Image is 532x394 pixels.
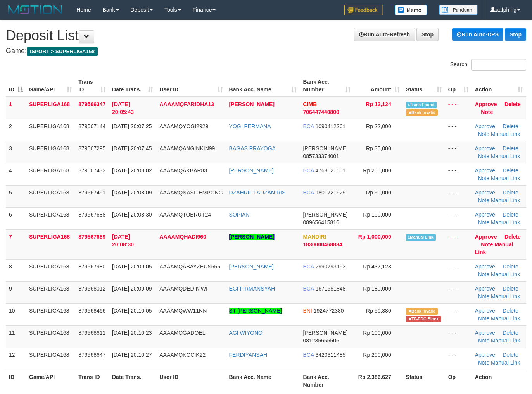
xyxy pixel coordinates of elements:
[159,234,206,240] span: AAAAMQHADI960
[226,75,300,97] th: Bank Acc. Name: activate to sort column ascending
[6,259,26,281] td: 8
[303,167,314,174] span: BCA
[366,101,391,107] span: Rp 12,124
[471,59,526,71] input: Search:
[445,207,472,229] td: - - -
[503,189,518,196] a: Delete
[112,212,152,218] span: [DATE] 20:08:30
[445,348,472,370] td: - - -
[26,325,75,348] td: SUPERLIGA168
[6,97,26,119] td: 1
[75,370,109,392] th: Trans ID
[159,123,208,129] span: AAAAMQYOGI2929
[303,189,314,196] span: BCA
[6,185,26,207] td: 5
[6,163,26,185] td: 4
[78,145,105,151] span: 879567295
[445,75,472,97] th: Op: activate to sort column ascending
[78,352,105,358] span: 879568647
[78,212,105,218] span: 879567688
[354,370,403,392] th: Rp 2.386.627
[229,101,275,107] a: [PERSON_NAME]
[363,286,391,292] span: Rp 180,000
[26,281,75,303] td: SUPERLIGA168
[229,189,286,196] a: DZAHRIL FAUZAN RIS
[445,325,472,348] td: - - -
[159,286,207,292] span: AAAAMQDEDIKIWI
[229,234,275,240] a: [PERSON_NAME]
[475,286,495,292] a: Approve
[475,352,495,358] a: Approve
[406,316,441,322] span: Transfer EDC blocked
[303,286,314,292] span: BCA
[503,212,518,218] a: Delete
[354,28,415,41] a: Run Auto-Refresh
[6,119,26,141] td: 2
[159,212,211,218] span: AAAAMQTOBRUT24
[395,5,427,15] img: Button%20Memo.svg
[503,286,518,292] a: Delete
[475,263,495,270] a: Approve
[366,308,391,314] span: Rp 50,380
[475,123,495,129] a: Approve
[303,145,347,151] span: [PERSON_NAME]
[504,101,521,107] a: Delete
[303,352,314,358] span: BCA
[445,281,472,303] td: - - -
[439,5,478,15] img: panduan.png
[26,119,75,141] td: SUPERLIGA168
[478,131,489,137] a: Note
[403,75,445,97] th: Status: activate to sort column ascending
[478,337,489,344] a: Note
[303,241,342,248] span: Copy 1830000468834 to clipboard
[503,308,518,314] a: Delete
[159,263,220,270] span: AAAAMQABAYZEUS555
[445,141,472,163] td: - - -
[6,47,526,55] h4: Game:
[303,263,314,270] span: BCA
[472,75,526,97] th: Action: activate to sort column ascending
[112,167,152,174] span: [DATE] 20:08:02
[503,263,518,270] a: Delete
[445,163,472,185] td: - - -
[504,234,521,240] a: Delete
[156,75,226,97] th: User ID: activate to sort column ascending
[78,234,105,240] span: 879567689
[6,303,26,325] td: 10
[229,352,268,358] a: FERDIYANSAH
[78,189,105,196] span: 879567491
[366,189,391,196] span: Rp 50,000
[445,229,472,259] td: - - -
[491,315,520,322] a: Manual Link
[27,47,98,56] span: ISPORT > SUPERLIGA168
[159,189,223,196] span: AAAAMQNASITEMPONG
[229,145,276,151] a: BAGAS PRAYOGA
[303,109,339,115] span: Copy 706447440800 to clipboard
[112,234,134,248] span: [DATE] 20:08:30
[6,325,26,348] td: 11
[300,75,354,97] th: Bank Acc. Number: activate to sort column ascending
[344,5,383,15] img: Feedback.jpg
[315,123,345,129] span: Copy 1090412261 to clipboard
[363,263,391,270] span: Rp 437,123
[481,241,493,248] a: Note
[505,28,526,41] a: Stop
[159,101,214,107] span: AAAAMQFARIDHA13
[363,167,391,174] span: Rp 200,000
[112,145,152,151] span: [DATE] 20:07:45
[156,370,226,392] th: User ID
[112,330,152,336] span: [DATE] 20:10:23
[26,303,75,325] td: SUPERLIGA168
[478,197,489,203] a: Note
[109,370,156,392] th: Date Trans.
[26,348,75,370] td: SUPERLIGA168
[481,109,493,115] a: Note
[78,123,105,129] span: 879567144
[315,352,345,358] span: Copy 3420311485 to clipboard
[452,28,503,41] a: Run Auto-DPS
[6,141,26,163] td: 3
[229,212,250,218] a: SOPIAN
[475,212,495,218] a: Approve
[478,219,489,225] a: Note
[303,234,326,240] span: MANDIRI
